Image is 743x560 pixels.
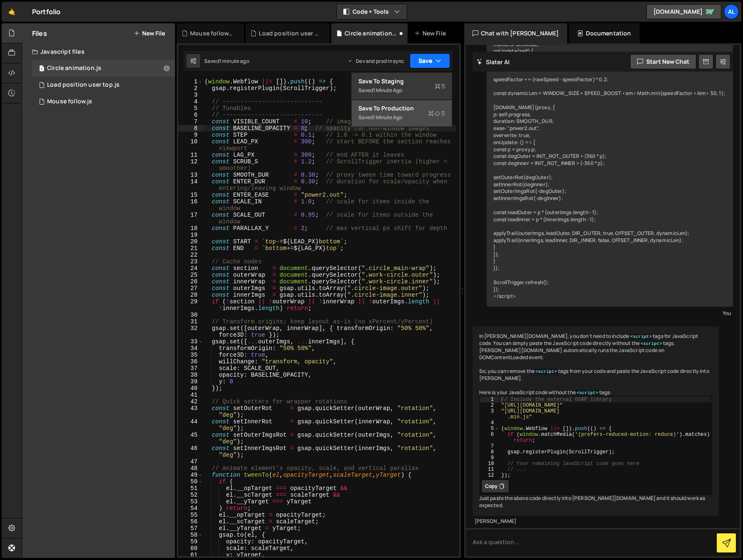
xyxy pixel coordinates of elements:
button: Save [410,53,450,68]
div: Circle animation.js [47,65,101,72]
div: 48 [178,465,203,472]
div: 4 [480,420,499,426]
button: New File [134,30,165,37]
div: 7 [178,118,203,125]
div: 29 [178,298,203,312]
div: 24 [178,265,203,272]
div: 25 [178,272,203,278]
div: 58 [178,532,203,538]
div: 10 [178,138,203,152]
div: 43 [178,405,203,418]
div: 2 [178,85,203,92]
div: Javascript files [22,43,175,60]
div: 7 [480,443,499,449]
div: Load position user top.js [47,81,120,89]
div: 50 [178,478,203,485]
div: Saved [358,85,445,95]
div: 11 [480,467,499,472]
div: 42 [178,398,203,405]
div: 52 [178,492,203,498]
code: <script> [576,390,599,396]
div: Portfolio [32,7,60,17]
div: 37 [178,365,203,372]
div: 6 [480,432,499,443]
div: 45 [178,432,203,445]
span: S [428,109,445,117]
div: 54 [178,505,203,512]
div: 51 [178,485,203,492]
div: 9 [480,455,499,461]
div: 53 [178,498,203,505]
div: 20 [178,238,203,245]
div: 59 [178,538,203,545]
a: Al [724,4,739,19]
div: 14 [178,178,203,192]
div: 9 [178,132,203,138]
div: Mouse follow.js [190,29,234,37]
div: 8 [480,449,499,455]
button: Save to ProductionS Saved1 minute ago [352,100,452,127]
code: <script> [535,369,558,375]
div: 55 [178,512,203,518]
div: 5 [178,105,203,112]
div: 3 [480,408,499,420]
div: 44 [178,418,203,432]
div: 18 [178,225,203,232]
div: 34 [178,345,203,352]
div: Load position user top.js [259,29,320,37]
div: 12 [480,472,499,478]
div: Save to Production [358,104,445,112]
div: 40 [178,385,203,392]
code: <script> [640,341,663,347]
div: Dev and prod in sync [348,57,404,65]
button: Copy [481,480,509,493]
a: 🤙 [2,2,22,22]
div: Save to Staging [358,77,445,85]
div: 5 [480,426,499,432]
div: 3 [178,92,203,98]
div: 61 [178,552,203,558]
div: 31 [178,318,203,325]
h2: Slater AI [477,58,510,66]
div: 1 minute ago [373,114,402,121]
code: <script> [629,334,653,340]
div: 23 [178,258,203,265]
div: 16520/44831.js [32,60,175,77]
div: In [PERSON_NAME][DOMAIN_NAME], you don't need to include tags for JavaScript code. You can simply... [473,326,719,516]
div: 1 [178,78,203,85]
div: 38 [178,372,203,378]
div: New File [414,29,449,37]
div: 36 [178,358,203,365]
div: Saved [204,57,249,65]
div: 10 [480,461,499,467]
div: Mouse follow.js [47,98,92,105]
div: 1 minute ago [219,57,249,65]
div: 47 [178,458,203,465]
div: 41 [178,392,203,398]
div: [PERSON_NAME] [475,518,717,525]
div: 30 [178,312,203,318]
div: 16 [178,198,203,212]
a: [DOMAIN_NAME] [646,4,721,19]
div: 60 [178,545,203,552]
div: 2 [480,402,499,408]
div: 19 [178,232,203,238]
h2: Files [32,29,47,38]
div: 49 [178,472,203,478]
button: Save to StagingS Saved1 minute ago [352,73,452,100]
div: 57 [178,525,203,532]
div: Documentation [569,23,639,43]
div: 32 [178,325,203,338]
span: S [435,82,445,90]
div: 16520/44871.js [32,93,175,110]
div: 1 minute ago [373,87,402,94]
div: 56 [178,518,203,525]
div: 11 [178,152,203,158]
div: 6 [178,112,203,118]
div: 33 [178,338,203,345]
div: 21 [178,245,203,252]
div: Circle animation.js [345,29,397,37]
div: 46 [178,445,203,458]
div: 17 [178,212,203,225]
div: Chat with [PERSON_NAME] [464,23,568,43]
